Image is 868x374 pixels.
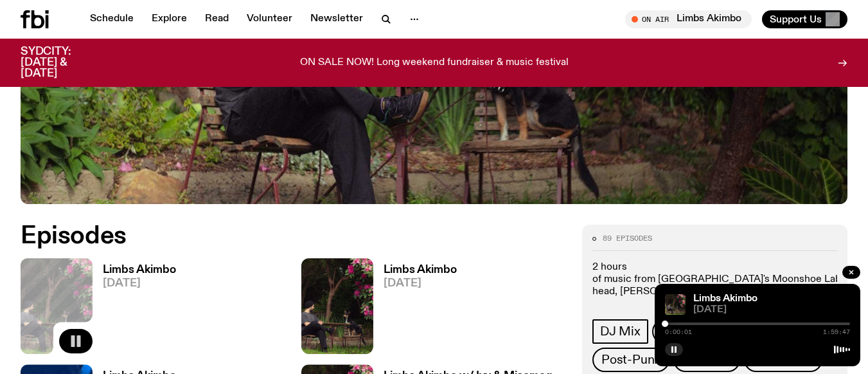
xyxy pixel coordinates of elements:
[693,305,850,315] span: [DATE]
[300,57,569,69] p: ON SALE NOW! Long weekend fundraiser & music festival
[82,10,141,28] a: Schedule
[239,10,300,28] a: Volunteer
[665,329,692,335] span: 0:00:01
[665,294,686,315] img: Jackson sits at an outdoor table, legs crossed and gazing at a black and brown dog also sitting a...
[103,265,176,276] h3: Limbs Akimbo
[384,265,457,276] h3: Limbs Akimbo
[144,10,195,28] a: Explore
[770,14,822,25] span: Support Us
[197,10,236,28] a: Read
[592,348,669,372] a: Post-Punk
[652,319,719,344] a: Ambient
[592,319,648,344] a: DJ Mix
[93,265,176,354] a: Limbs Akimbo[DATE]
[693,294,757,304] a: Limbs Akimbo
[373,265,457,354] a: Limbs Akimbo[DATE]
[21,225,567,248] h2: Episodes
[625,10,752,28] button: On AirLimbs Akimbo
[600,324,641,339] span: DJ Mix
[301,258,373,354] img: Jackson sits at an outdoor table, legs crossed and gazing at a black and brown dog also sitting a...
[762,10,847,28] button: Support Us
[384,278,457,289] span: [DATE]
[592,261,837,299] p: 2 hours of music from [GEOGRAPHIC_DATA]'s Moonshoe Label head, [PERSON_NAME] AKA Cousin.
[823,329,850,335] span: 1:59:47
[103,278,176,289] span: [DATE]
[21,46,103,79] h3: SYDCITY: [DATE] & [DATE]
[603,235,652,242] span: 89 episodes
[303,10,371,28] a: Newsletter
[601,353,660,367] span: Post-Punk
